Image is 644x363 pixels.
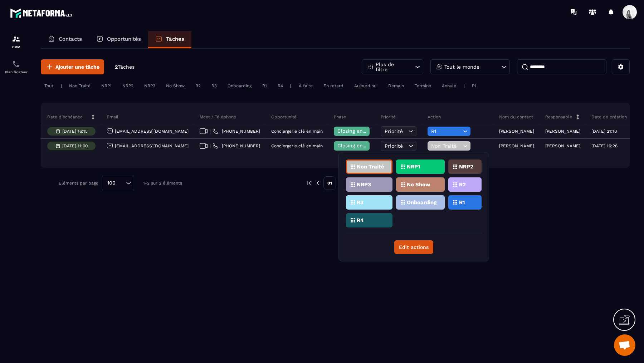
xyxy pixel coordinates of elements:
[200,114,236,120] p: Meet / Téléphone
[65,82,94,90] div: Non Traité
[591,143,618,148] p: [DATE] 16:26
[2,29,30,54] a: formationformationCRM
[357,164,384,169] p: Non Traité
[320,82,347,90] div: En retard
[119,82,137,90] div: NRP2
[357,218,364,223] p: R4
[463,83,465,88] p: |
[431,128,461,134] span: R1
[459,182,466,187] p: R2
[357,182,371,187] p: NRP3
[468,82,480,90] div: P1
[115,64,135,70] p: 2
[213,143,260,149] a: [PHONE_NUMBER]
[62,143,88,148] p: [DATE] 11:00
[41,59,104,74] button: Ajouter une tâche
[407,182,430,187] p: No Show
[274,82,287,90] div: R4
[351,82,381,90] div: Aujourd'hui
[41,82,57,90] div: Tout
[614,334,635,356] div: Ouvrir le chat
[166,36,184,42] p: Tâches
[444,64,479,69] p: Tout le monde
[59,36,82,42] p: Contacts
[10,6,74,20] img: logo
[545,143,580,148] p: [PERSON_NAME]
[12,35,20,43] img: formation
[385,82,408,90] div: Demain
[47,114,83,120] p: Date d’échéance
[210,143,211,149] span: |
[591,129,617,134] p: [DATE] 21:10
[459,200,465,205] p: R1
[411,82,435,90] div: Terminé
[381,114,396,120] p: Priorité
[208,82,220,90] div: R3
[407,200,436,205] p: Onboarding
[143,181,182,186] p: 1-2 sur 2 éléments
[334,114,346,120] p: Phase
[499,129,534,134] p: [PERSON_NAME]
[141,82,159,90] div: NRP3
[98,82,115,90] div: NRP1
[107,114,118,120] p: Email
[306,180,312,186] img: prev
[2,54,30,79] a: schedulerschedulerPlanificateur
[118,179,124,187] input: Search for option
[428,114,441,120] p: Action
[102,175,134,191] div: Search for option
[89,31,148,48] a: Opportunités
[59,181,98,186] p: Éléments par page
[41,31,89,48] a: Contacts
[271,129,323,134] p: Conciergerie clé en main
[224,82,255,90] div: Onboarding
[271,114,297,120] p: Opportunité
[591,114,627,120] p: Date de création
[105,179,118,187] span: 100
[407,164,420,169] p: NRP1
[337,128,378,134] span: Closing en cours
[62,129,88,134] p: [DATE] 16:15
[545,114,572,120] p: Responsable
[394,240,433,254] button: Edit actions
[545,129,580,134] p: [PERSON_NAME]
[118,64,135,70] span: Tâches
[314,180,321,186] img: prev
[499,143,534,148] p: [PERSON_NAME]
[499,114,533,120] p: Nom du contact
[459,164,473,169] p: NRP2
[55,63,99,70] span: Ajouter une tâche
[271,143,323,148] p: Conciergerie clé en main
[376,62,407,72] p: Plus de filtre
[438,82,460,90] div: Annulé
[210,129,211,134] span: |
[2,45,30,49] p: CRM
[385,143,403,149] span: Priorité
[192,82,204,90] div: R2
[213,128,260,134] a: [PHONE_NUMBER]
[162,82,188,90] div: No Show
[148,31,191,48] a: Tâches
[385,128,403,134] span: Priorité
[60,83,62,88] p: |
[337,143,378,148] span: Closing en cours
[290,83,292,88] p: |
[357,200,364,205] p: R3
[259,82,270,90] div: R1
[2,70,30,74] p: Planificateur
[295,82,316,90] div: À faire
[431,143,461,149] span: Non Traité
[323,176,336,190] p: 01
[12,60,20,68] img: scheduler
[107,36,141,42] p: Opportunités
